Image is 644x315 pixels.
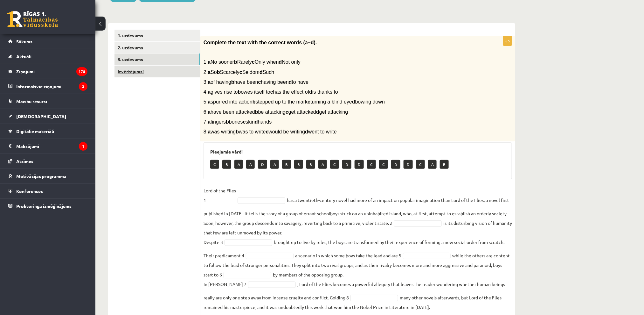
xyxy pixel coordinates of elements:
legend: Informatīvie ziņojumi [16,79,87,94]
p: C [367,160,376,169]
p: In [PERSON_NAME] 7 [204,279,246,289]
p: D [355,160,364,169]
b: a [208,69,211,75]
a: [DEMOGRAPHIC_DATA] [8,109,87,124]
span: 3. of having have been having been to have [204,79,308,85]
b: d [289,79,292,85]
a: Digitālie materiāli [8,124,87,139]
span: [DEMOGRAPHIC_DATA] [16,113,66,119]
b: a [208,99,211,104]
a: Mācību resursi [8,94,87,109]
b: b [231,79,234,85]
b: b [226,119,229,125]
a: Motivācijas programma [8,169,87,183]
span: Atzīmes [16,158,33,164]
p: D [404,160,413,169]
a: 1. uzdevums [114,30,200,41]
a: 2. uzdevums [114,42,200,54]
fieldset: has a twentieth-century novel had more of an impact on popular imagination than Lord of the Flies... [204,186,512,312]
span: Proktoringa izmēģinājums [16,203,72,209]
p: C [210,160,219,169]
p: C [379,160,388,169]
p: B [440,160,449,169]
p: 8p [503,36,512,46]
span: 1. No sooner Rarely Only when Not only [204,59,301,65]
a: Atzīmes [8,154,87,168]
a: Konferences [8,184,87,198]
i: 178 [76,67,87,76]
p: A [428,160,437,169]
span: 2. So Scarcely Seldom Such [204,69,274,75]
b: a [208,109,211,115]
p: D [391,160,400,169]
a: Sākums [8,34,87,49]
span: 6. have been attacked be attacking get attacked get attacking [204,109,348,115]
span: Complete the text with the correct words (a–d). [204,40,317,45]
b: c [258,79,261,85]
b: c [243,119,246,125]
p: A [270,160,279,169]
a: 3. uzdevums [114,54,200,65]
b: d [316,109,319,115]
a: Aktuāli [8,49,87,64]
b: c [266,129,269,134]
b: c [286,109,288,115]
a: Izvērtējums! [114,66,200,77]
p: Despite 3 [204,237,223,247]
p: A [246,160,255,169]
span: 8. was writing was to write would be writing went to write [204,129,337,134]
b: b [234,59,237,65]
span: Digitālie materiāli [16,128,54,134]
p: A [318,160,327,169]
b: d [309,89,312,95]
b: c [239,69,242,75]
b: c [252,59,255,65]
span: 7. fingers bones skin hands [204,119,272,125]
i: 1 [79,142,87,151]
span: 4. gives rise to owes itself to has the effect of is thanks to [204,89,338,95]
b: a [208,119,211,125]
b: b [253,99,256,104]
a: Maksājumi1 [8,139,87,154]
b: d [279,59,282,65]
b: b [236,129,239,134]
a: Informatīvie ziņojumi2 [8,79,87,94]
p: B [294,160,303,169]
b: a [208,79,211,85]
legend: Maksājumi [16,139,87,154]
span: Aktuāli [16,54,31,59]
span: 5. spurred into action stepped up to the mark turning a blind eye bowing down [204,99,385,104]
b: c [270,89,273,95]
span: Konferences [16,188,43,194]
b: b [238,89,241,95]
b: d [352,99,355,104]
b: a [208,59,211,65]
b: d [305,129,308,134]
p: B [222,160,231,169]
p: C [330,160,339,169]
span: Sākums [16,39,32,44]
h3: Pieejamie vārdi [210,149,505,154]
p: Lord of the Flies 1 [204,186,236,205]
b: d [260,69,263,75]
p: B [282,160,291,169]
b: b [217,69,220,75]
i: 2 [79,82,87,91]
b: a [208,89,211,95]
p: D [342,160,351,169]
span: Mācību resursi [16,98,47,104]
b: d [255,119,258,125]
b: a [208,129,211,134]
p: B [306,160,315,169]
a: Rīgas 1. Tālmācības vidusskola [7,11,58,27]
a: Proktoringa izmēģinājums [8,199,87,213]
legend: Ziņojumi [16,64,87,79]
b: b [255,109,258,115]
a: Ziņojumi178 [8,64,87,79]
span: Motivācijas programma [16,173,66,179]
p: D [258,160,267,169]
p: C [416,160,425,169]
b: c [308,99,310,104]
p: A [234,160,243,169]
